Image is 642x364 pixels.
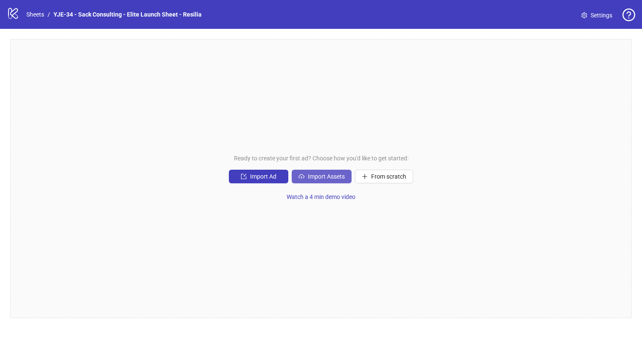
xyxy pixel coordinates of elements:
[622,8,635,21] span: question-circle
[234,154,408,163] span: Ready to create your first ad? Choose how you'd like to get started:
[25,10,46,19] a: Sheets
[48,10,50,19] li: /
[362,174,368,179] span: plus
[574,8,619,22] a: Settings
[280,190,362,204] button: Watch a 4 min demo video
[298,174,304,179] span: cloud-upload
[581,12,587,18] span: setting
[287,193,355,200] span: Watch a 4 min demo video
[52,10,203,19] a: YJE-34 - Sack Consulting - Elite Launch Sheet - Resilia
[371,173,406,180] span: From scratch
[292,170,352,183] button: Import Assets
[250,173,276,180] span: Import Ad
[241,174,247,179] span: import
[229,170,288,183] button: Import Ad
[355,170,413,183] button: From scratch
[308,173,345,180] span: Import Assets
[591,11,612,20] span: Settings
